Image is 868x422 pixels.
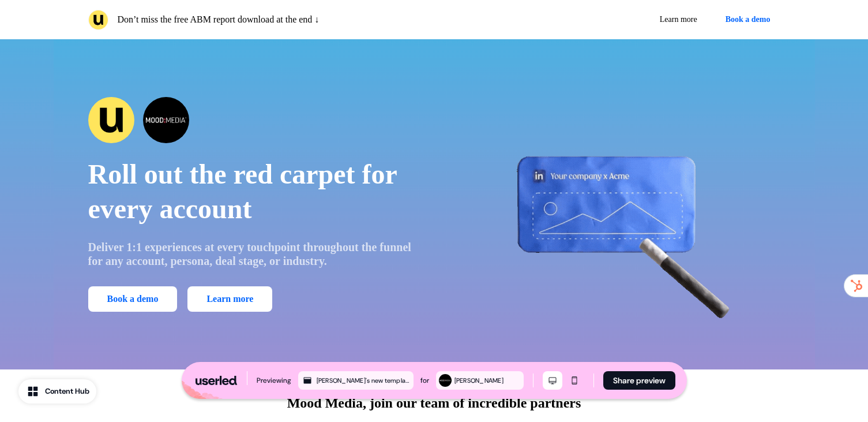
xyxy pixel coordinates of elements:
[454,375,521,386] div: [PERSON_NAME]
[118,13,320,27] p: Don’t miss the free ABM report download at the end ↓
[420,375,429,386] div: for
[257,375,291,386] div: Previewing
[716,9,780,30] button: Book a demo
[45,386,89,397] div: Content Hub
[88,240,418,268] p: Deliver 1:1 experiences at every touchpoint throughout the funnel for any account, persona, deal ...
[603,371,675,390] button: Share preview
[88,159,397,224] span: Roll out the red carpet for every account
[651,9,707,30] a: Learn more
[565,371,584,390] button: Mobile mode
[187,286,272,312] a: Learn more
[18,379,96,404] button: Content Hub
[88,286,178,312] button: Book a demo
[317,375,411,386] div: [PERSON_NAME]'s new template
[543,371,562,390] button: Desktop mode
[287,393,581,413] p: Mood Media, join our team of incredible partners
